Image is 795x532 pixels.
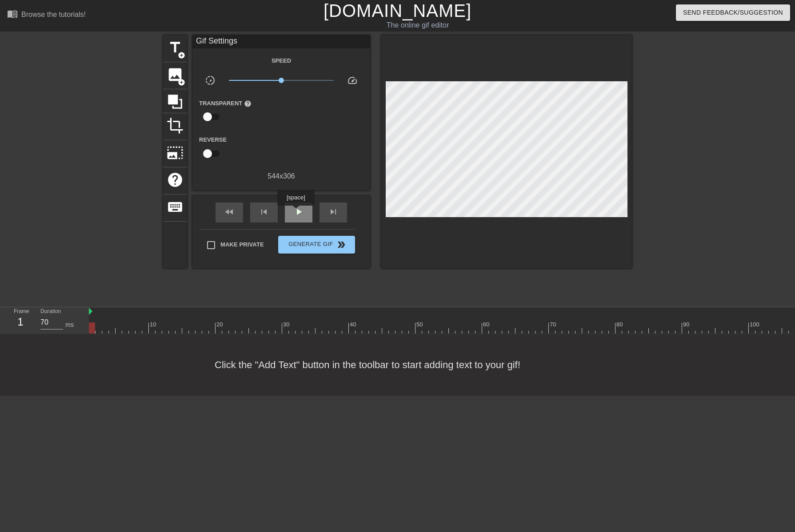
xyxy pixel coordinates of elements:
[350,320,358,329] div: 40
[167,144,184,161] span: photo_size_select_large
[14,314,27,330] div: 1
[283,320,291,329] div: 30
[676,4,790,21] button: Send Feedback/Suggestion
[328,206,339,217] span: skip_next
[483,320,491,329] div: 60
[550,320,558,329] div: 70
[21,11,86,18] div: Browse the tutorials!
[178,79,185,86] span: add_circle
[347,75,358,86] span: speed
[192,35,370,48] div: Gif Settings
[205,75,216,86] span: slow_motion_video
[167,199,184,215] span: keyboard
[259,206,269,217] span: skip_previous
[178,52,185,59] span: add_circle
[683,320,691,329] div: 90
[272,56,291,65] label: Speed
[216,320,224,329] div: 20
[167,171,184,188] span: help
[616,320,624,329] div: 80
[192,171,370,182] div: 544 x 306
[167,117,184,134] span: crop
[416,320,424,329] div: 50
[7,8,18,19] span: menu_book
[224,206,235,217] span: fast_rewind
[7,307,34,333] div: Frame
[336,239,347,250] span: double_arrow
[40,309,61,314] label: Duration
[683,7,783,18] span: Send Feedback/Suggestion
[282,239,352,250] span: Generate Gif
[199,135,227,144] label: Reverse
[65,320,74,330] div: ms
[750,320,761,329] div: 100
[324,1,471,20] a: [DOMAIN_NAME]
[244,100,252,107] span: help
[293,206,304,217] span: play_arrow
[220,240,264,249] span: Make Private
[167,39,184,56] span: title
[269,20,566,31] div: The online gif editor
[167,66,184,83] span: image
[278,236,355,254] button: Generate Gif
[199,99,252,108] label: Transparent
[7,8,86,22] a: Browse the tutorials!
[150,320,158,329] div: 10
